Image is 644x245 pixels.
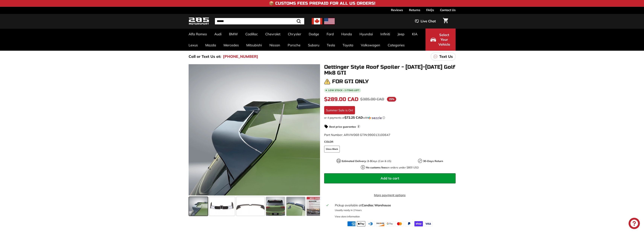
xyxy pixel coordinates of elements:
[324,173,456,183] button: Add to cart
[376,221,385,226] img: discover
[424,221,432,226] img: visa
[223,54,258,59] a: [PHONE_NUMBER]
[395,221,404,226] img: master
[284,29,305,40] a: Chrysler
[438,32,451,47] span: Select Your Vehicle
[185,29,211,40] a: Alfa Romeo
[262,29,284,40] a: Chevrolet
[324,133,390,137] span: Part Number: ARVW068 GTIN:
[362,203,391,207] strong: Candiac Warehouse
[357,40,384,51] a: Volkswagen
[335,208,453,212] p: Usually ready in 2 hours
[440,7,456,13] a: Contact Us
[347,221,356,226] img: american_express
[394,29,408,40] a: Jeep
[441,15,450,28] a: Cart
[324,79,330,85] img: warning.png
[339,40,357,51] a: Toyota
[360,97,384,102] span: $385.00 CAD
[305,29,323,40] a: Dodge
[189,17,209,26] img: Logo_285_Motorsport_areodynamics_components
[332,79,369,84] h3: For GTI only
[324,140,456,144] label: COLOR
[368,116,382,120] img: Sezzle
[366,221,375,226] img: diners_club
[185,40,202,51] a: Lexus
[324,64,456,76] h1: Oettinger Style Roof Spoiler - [DATE]-[DATE] Golf Mk8 GTI
[324,106,355,114] div: Summer Sale is On!
[342,159,371,163] strong: Estimated Delivery: 2-3
[304,40,323,51] a: Subaru
[356,29,377,40] a: Hyundai
[324,116,456,120] div: or 4 payments of with
[410,17,441,26] button: Live Chat
[391,7,403,13] a: Reviews
[366,166,387,169] strong: No customs fees
[242,29,262,40] a: Cadillac
[345,115,363,119] span: $72.25 CAD
[414,221,423,226] img: shopify_pay
[266,40,284,51] a: Nissan
[377,29,394,40] a: Infiniti
[357,125,360,128] span: i
[384,40,408,51] a: Categories
[243,40,266,51] a: Mitsubishi
[426,7,434,13] a: FAQs
[335,215,360,218] div: View store information
[269,1,375,6] h4: 📦 Customs Fees Prepaid for All US Orders!
[408,29,421,40] a: KIA
[409,7,420,13] a: Returns
[439,54,453,59] p: Text Us
[421,19,436,24] span: Live Chat
[323,40,339,51] a: Tesla
[357,221,365,226] img: apple_pay
[338,29,356,40] a: Honda
[189,54,221,59] p: Call or Text Us at:
[386,221,394,226] img: google_pay
[220,40,243,51] a: Mercedes
[381,176,399,180] span: Add to cart
[225,29,242,40] a: BMW
[366,166,419,170] p: on orders under $800 USD
[405,221,413,226] img: paypal
[202,40,220,51] a: Mazda
[335,203,453,207] div: Pickup available at
[324,116,456,120] div: or 4 payments of$72.25 CADwithSezzle Click to learn more about Sezzle
[215,18,304,24] input: Search
[342,159,391,163] p: Days (Can & US)
[627,218,641,230] inbox-online-store-chat: Shopify online store chat
[387,97,396,102] span: 25%
[368,133,390,137] span: 990013100647
[324,96,358,103] span: $289.00 CAD
[324,193,456,197] a: More payment options
[211,29,225,40] a: Audi
[431,53,456,60] a: Text Us
[423,159,443,163] strong: 30-Days Return
[426,29,456,51] button: Select Your Vehicle
[323,29,338,40] a: Ford
[329,125,356,128] strong: Best price guarantee
[328,89,360,91] span: Low stock - 2 items left
[284,40,304,51] a: Porsche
